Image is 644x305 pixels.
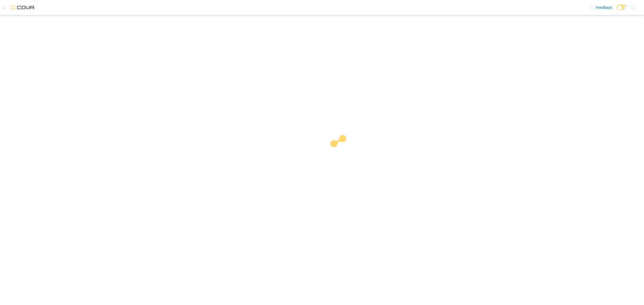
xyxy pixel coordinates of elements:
span: Feedback [596,5,612,10]
a: Feedback [587,2,614,13]
img: Cova [11,5,35,10]
input: Dark Mode [617,5,628,10]
img: cova-loader [322,131,362,171]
